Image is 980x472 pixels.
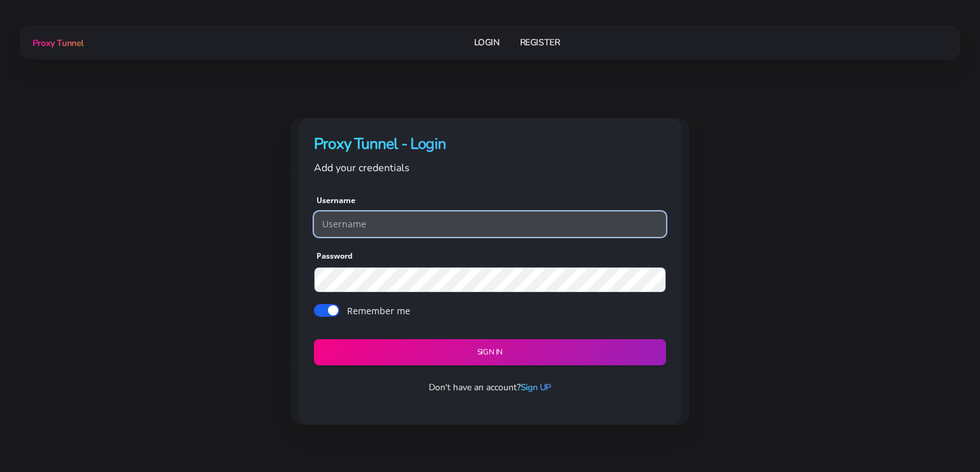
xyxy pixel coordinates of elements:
[30,33,84,53] a: Proxy Tunnel
[521,381,551,393] a: Sign UP
[33,37,84,49] span: Proxy Tunnel
[347,304,410,317] label: Remember me
[316,250,353,262] label: Password
[314,339,666,365] button: Sign in
[314,160,666,176] p: Add your credentials
[314,211,666,237] input: Username
[474,31,500,54] a: Login
[314,133,666,155] h4: Proxy Tunnel - Login
[316,195,355,206] label: Username
[918,410,964,456] iframe: Webchat Widget
[520,31,560,54] a: Register
[304,381,676,394] p: Don't have an account?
